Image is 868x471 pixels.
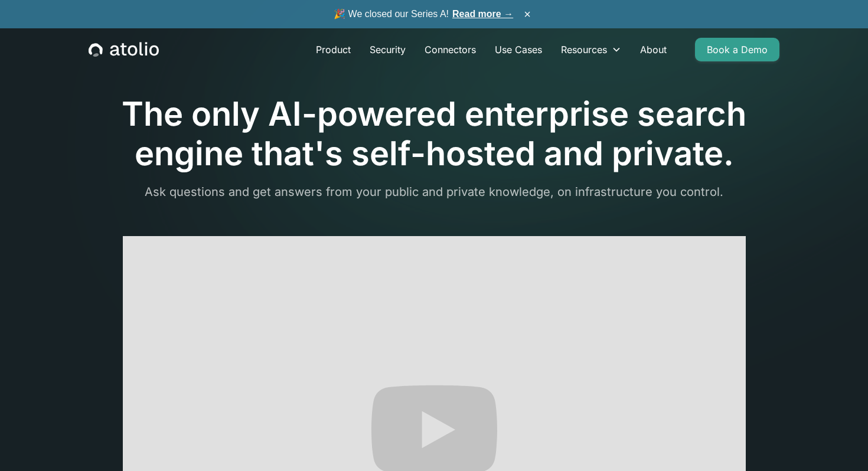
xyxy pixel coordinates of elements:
div: Resources [552,38,631,61]
a: About [631,38,676,61]
h1: The only AI-powered enterprise search engine that's self-hosted and private. [89,94,779,174]
a: Book a Demo [695,38,779,61]
div: Resources [561,42,607,57]
p: Ask questions and get answers from your public and private knowledge, on infrastructure you control. [89,183,779,201]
